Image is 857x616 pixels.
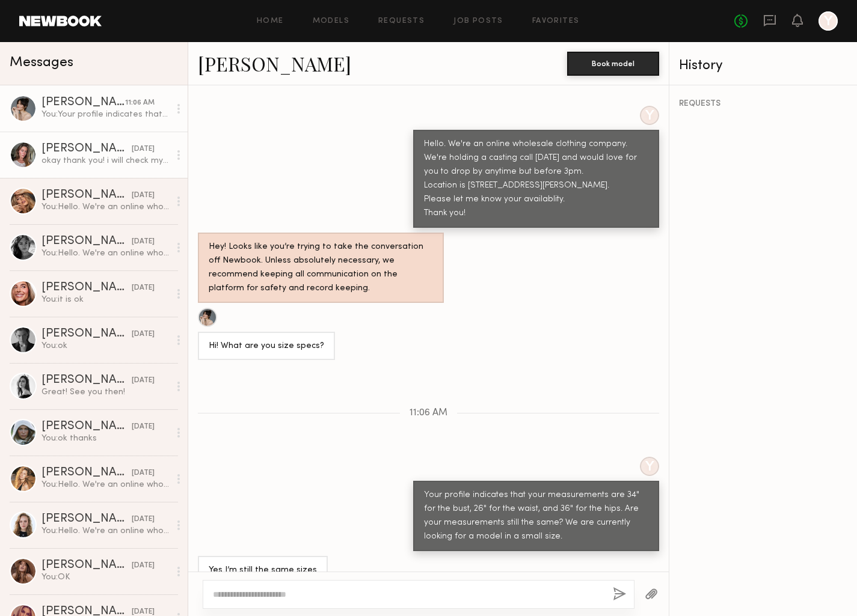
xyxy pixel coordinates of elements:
[532,17,580,25] a: Favorites
[41,236,132,248] div: [PERSON_NAME]
[41,109,170,120] div: You: Your profile indicates that your measurements are 34" for the bust, 26" for the waist, and 3...
[41,328,132,340] div: [PERSON_NAME]
[10,56,73,70] span: Messages
[679,59,847,73] div: History
[41,97,125,109] div: [PERSON_NAME]
[257,17,284,25] a: Home
[41,479,170,490] div: You: Hello. We're an online wholesale clothing company. You can find us by searching for hapticsu...
[132,282,155,294] div: [DATE]
[209,340,324,353] div: Hi! What are you size specs?
[41,386,170,398] div: Great! See you then!
[41,294,170,305] div: You: it is ok
[132,560,155,572] div: [DATE]
[132,329,155,340] div: [DATE]
[132,421,155,433] div: [DATE]
[567,58,659,68] a: Book model
[132,144,155,155] div: [DATE]
[41,155,170,166] div: okay thank you! i will check my availability and circle back
[41,421,132,433] div: [PERSON_NAME]
[41,189,132,201] div: [PERSON_NAME]
[209,240,433,296] div: Hey! Looks like you’re trying to take the conversation off Newbook. Unless absolutely necessary, ...
[41,374,132,386] div: [PERSON_NAME]
[453,17,503,25] a: Job Posts
[41,572,170,583] div: You: OK
[41,467,132,479] div: [PERSON_NAME]
[132,375,155,386] div: [DATE]
[41,513,132,525] div: [PERSON_NAME]
[41,143,132,155] div: [PERSON_NAME]
[132,190,155,201] div: [DATE]
[41,282,132,294] div: [PERSON_NAME]
[313,17,349,25] a: Models
[41,560,132,572] div: [PERSON_NAME]
[198,50,351,76] a: [PERSON_NAME]
[424,138,648,221] div: Hello. We're an online wholesale clothing company. We're holding a casting call [DATE] and would ...
[209,564,317,578] div: Yes I’m still the same sizes
[424,489,648,544] div: Your profile indicates that your measurements are 34" for the bust, 26" for the waist, and 36" fo...
[41,340,170,352] div: You: ok
[41,525,170,537] div: You: Hello. We're an online wholesale clothing company. You can find us by searching for hapticsu...
[41,433,170,444] div: You: ok thanks
[41,201,170,213] div: You: Hello. We're an online wholesale clothing company. We're holding a casting call [DATE] and w...
[679,100,847,108] div: REQUESTS
[132,468,155,479] div: [DATE]
[567,52,659,76] button: Book model
[132,514,155,525] div: [DATE]
[125,97,155,109] div: 11:06 AM
[378,17,425,25] a: Requests
[819,11,838,31] a: Y
[41,248,170,259] div: You: Hello. We're an online wholesale clothing company. We're holding a casting call [DATE] and w...
[410,408,447,418] span: 11:06 AM
[132,236,155,248] div: [DATE]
